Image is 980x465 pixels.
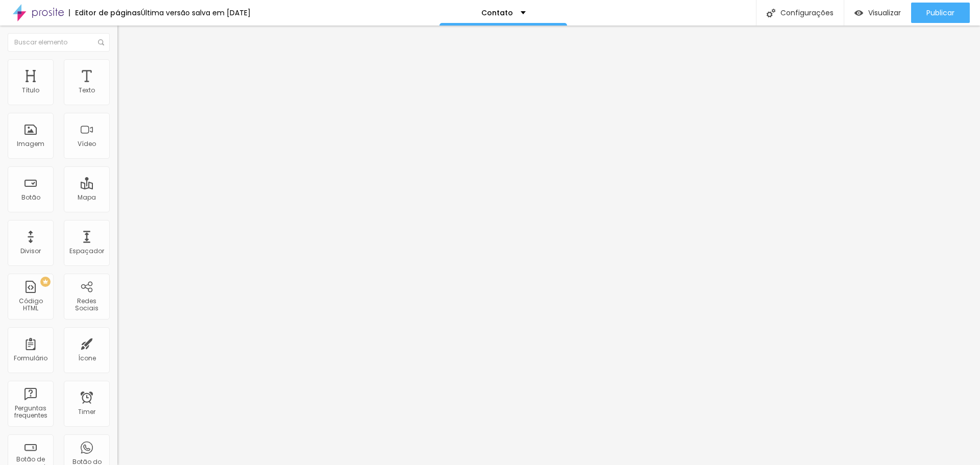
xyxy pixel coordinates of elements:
div: Última versão salva em [DATE] [141,9,251,16]
div: Ícone [78,355,96,362]
button: Visualizar [844,3,911,23]
img: view-1.svg [854,9,863,17]
div: Vídeo [78,140,96,148]
button: Publicar [911,3,970,23]
div: Texto [79,87,95,94]
div: Botão [21,194,40,201]
div: Código HTML [10,298,51,312]
div: Imagem [17,140,44,148]
div: Perguntas frequentes [10,405,51,420]
div: Espaçador [69,248,104,255]
div: Divisor [20,248,41,255]
span: Visualizar [868,9,901,17]
img: Icone [767,9,775,17]
img: Icone [98,39,104,45]
div: Redes Sociais [66,298,107,312]
div: Título [22,87,39,94]
div: Formulário [14,355,47,362]
div: Mapa [78,194,96,201]
input: Buscar elemento [8,33,110,52]
div: Timer [78,408,95,415]
p: Contato [481,9,513,16]
iframe: Editor [117,26,980,465]
div: Editor de páginas [69,9,141,16]
span: Publicar [926,9,954,17]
